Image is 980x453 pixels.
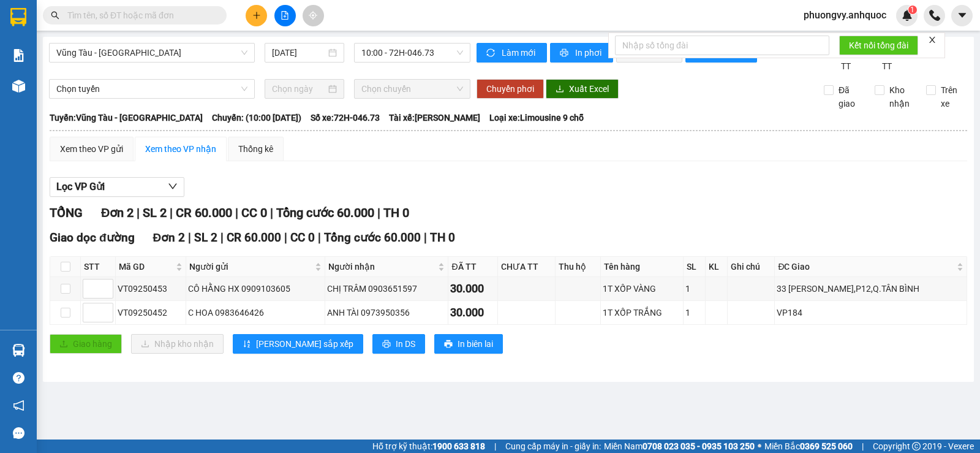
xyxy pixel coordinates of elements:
[448,257,498,277] th: ĐÃ TT
[685,306,703,319] div: 1
[929,10,940,21] img: phone-icon
[424,230,427,245] span: |
[274,5,296,26] button: file-add
[389,111,480,124] span: Tài xế: [PERSON_NAME]
[556,85,564,94] span: download
[884,83,916,110] span: Kho nhận
[603,282,682,295] div: 1T XỐP VÀNG
[189,260,312,273] span: Người gửi
[794,7,896,23] span: phuongvy.anhquoc
[498,257,556,277] th: CHƯA TT
[912,442,921,451] span: copyright
[382,340,391,349] span: printer
[706,257,728,277] th: KL
[957,10,968,21] span: caret-down
[101,205,134,220] span: Đơn 2
[188,282,323,295] div: CÔ HẰNG HX 0909103605
[243,340,251,349] span: sort-ascending
[328,260,435,273] span: Người nhận
[233,334,363,354] button: sort-ascending[PERSON_NAME] sắp xếp
[615,36,829,55] input: Nhập số tổng đài
[502,46,537,59] span: Làm mới
[13,427,24,439] span: message
[444,340,453,349] span: printer
[910,6,914,14] span: 1
[458,337,493,351] span: In biên lai
[241,205,267,220] span: CC 0
[505,440,601,453] span: Cung cấp máy in - giấy in:
[477,43,547,63] button: syncLàm mới
[13,372,24,384] span: question-circle
[758,444,761,449] span: ⚪️
[12,80,25,93] img: warehouse-icon
[168,181,178,191] span: down
[194,230,217,245] span: SL 2
[434,334,503,354] button: printerIn biên lai
[450,280,496,297] div: 30.000
[383,205,409,220] span: TH 0
[569,82,609,96] span: Xuất Excel
[56,80,247,98] span: Chọn tuyến
[188,306,323,319] div: C HOA 0983646426
[56,179,105,194] span: Lọc VP Gửi
[777,306,965,319] div: VP184
[372,334,425,354] button: printerIn DS
[290,230,315,245] span: CC 0
[556,257,600,277] th: Thu hộ
[116,277,186,301] td: VT09250453
[13,400,24,411] span: notification
[550,43,613,63] button: printerIn phơi
[396,337,415,351] span: In DS
[839,36,918,55] button: Kết nối tổng đài
[764,440,853,453] span: Miền Bắc
[928,36,937,44] span: close
[145,142,216,156] div: Xem theo VP nhận
[601,257,684,277] th: Tên hàng
[327,282,446,295] div: CHỊ TRÂM 0903651597
[908,6,917,14] sup: 1
[50,230,135,245] span: Giao dọc đường
[951,5,973,26] button: caret-down
[486,48,497,58] span: sync
[432,441,485,451] strong: 1900 633 818
[778,260,954,273] span: ĐC Giao
[902,10,913,21] img: icon-new-feature
[276,205,374,220] span: Tổng cước 60.000
[834,83,865,110] span: Đã giao
[303,5,324,26] button: aim
[560,48,570,58] span: printer
[684,257,705,277] th: SL
[546,79,619,99] button: downloadXuất Excel
[361,80,462,98] span: Chọn chuyến
[728,257,775,277] th: Ghi chú
[477,79,544,99] button: Chuyển phơi
[489,111,584,124] span: Loại xe: Limousine 9 chỗ
[119,260,173,273] span: Mã GD
[246,5,267,26] button: plus
[281,11,289,20] span: file-add
[494,440,496,453] span: |
[272,82,326,96] input: Chọn ngày
[252,11,261,20] span: plus
[575,46,603,59] span: In phơi
[235,205,238,220] span: |
[67,9,212,22] input: Tìm tên, số ĐT hoặc mã đơn
[153,230,186,245] span: Đơn 2
[936,83,968,110] span: Trên xe
[50,177,184,197] button: Lọc VP Gửi
[270,205,273,220] span: |
[800,441,853,451] strong: 0369 525 060
[318,230,321,245] span: |
[12,49,25,62] img: solution-icon
[188,230,191,245] span: |
[131,334,224,354] button: downloadNhập kho nhận
[50,334,122,354] button: uploadGiao hàng
[170,205,173,220] span: |
[81,257,116,277] th: STT
[227,230,281,245] span: CR 60.000
[643,441,755,451] strong: 0708 023 035 - 0935 103 250
[604,440,755,453] span: Miền Nam
[272,46,326,59] input: 14/09/2025
[311,111,380,124] span: Số xe: 72H-046.73
[309,11,317,20] span: aim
